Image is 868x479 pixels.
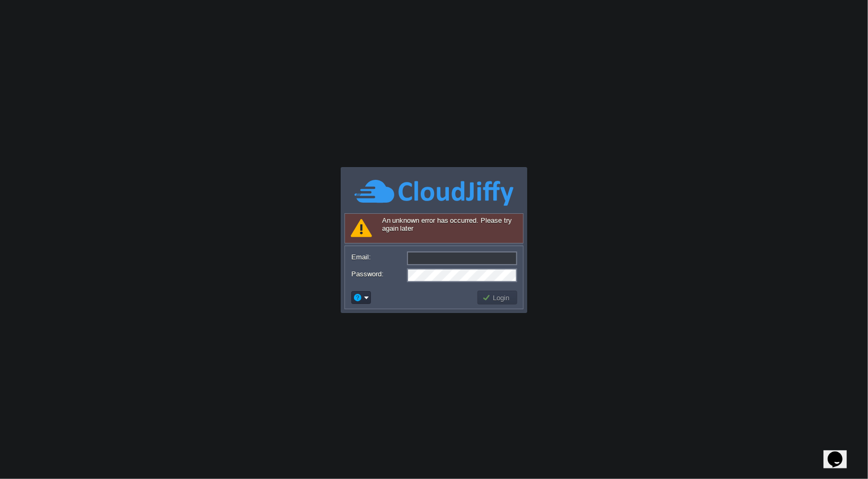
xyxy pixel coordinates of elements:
label: Email: [351,251,406,263]
div: An unknown error has occurred. Please try again later [344,213,524,243]
iframe: chat widget [823,437,857,468]
img: CloudJiffy [355,178,513,207]
label: Password: [351,268,406,280]
button: Login [482,293,513,302]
